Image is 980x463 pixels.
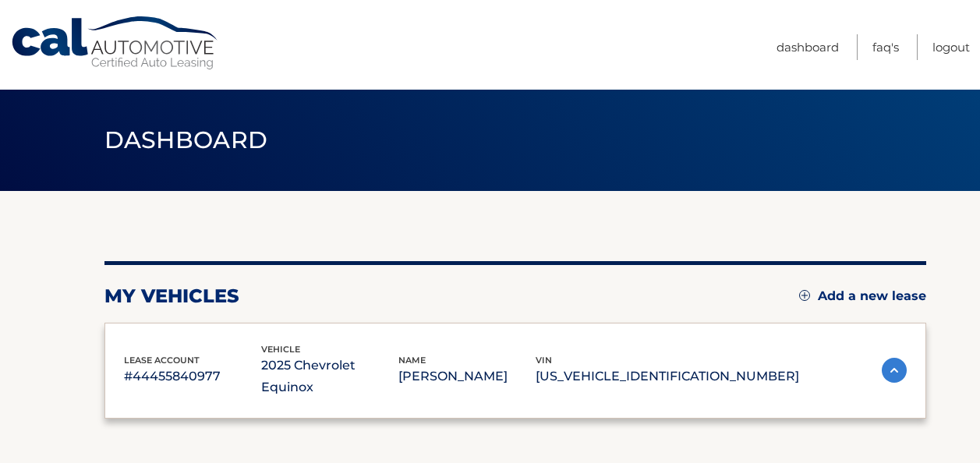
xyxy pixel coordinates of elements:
[799,288,926,304] a: Add a new lease
[261,355,398,398] p: 2025 Chevrolet Equinox
[882,358,907,383] img: accordion-active.svg
[872,34,899,60] a: FAQ's
[799,290,810,301] img: add.svg
[932,34,970,60] a: Logout
[777,34,839,60] a: Dashboard
[124,355,200,366] span: lease account
[536,366,799,387] p: [US_VEHICLE_IDENTIFICATION_NUMBER]
[104,125,268,154] span: Dashboard
[536,355,552,366] span: vin
[398,355,426,366] span: name
[398,366,536,387] p: [PERSON_NAME]
[10,16,221,71] a: Cal Automotive
[261,344,300,355] span: vehicle
[104,285,239,308] h2: my vehicles
[124,366,261,387] p: #44455840977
